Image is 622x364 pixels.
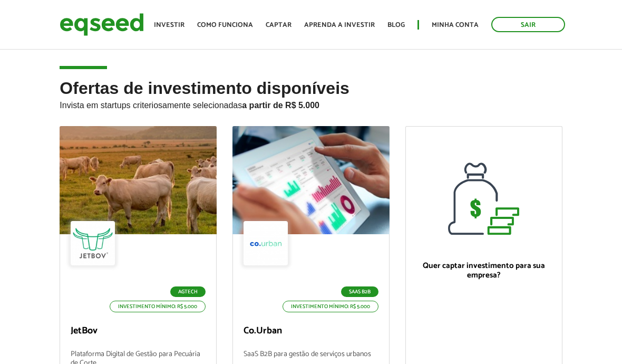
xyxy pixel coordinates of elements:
a: Aprenda a investir [304,22,375,28]
h2: Ofertas de investimento disponíveis [60,79,562,126]
p: Investimento mínimo: R$ 5.000 [283,301,378,312]
a: Investir [154,22,184,28]
p: Invista em startups criteriosamente selecionadas [60,98,562,110]
a: Sair [491,17,565,32]
a: Blog [387,22,405,28]
p: Co.Urban [244,325,378,337]
p: Quer captar investimento para sua empresa? [416,261,551,280]
p: JetBov [71,325,206,337]
a: Como funciona [197,22,253,28]
p: Agtech [170,286,206,297]
strong: a partir de R$ 5.000 [242,101,319,110]
p: SaaS B2B [341,286,378,297]
p: Investimento mínimo: R$ 5.000 [110,301,206,312]
a: Captar [266,22,291,28]
a: Minha conta [432,22,479,28]
img: EqSeed [60,11,144,39]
